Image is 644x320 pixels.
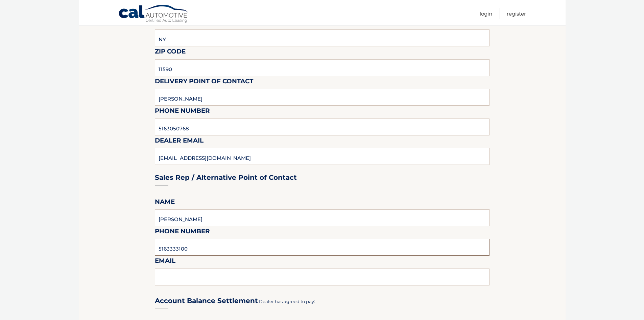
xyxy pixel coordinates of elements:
[507,8,526,19] a: Register
[155,106,210,118] label: Phone Number
[155,297,258,305] h3: Account Balance Settlement
[155,173,297,182] h3: Sales Rep / Alternative Point of Contact
[480,8,492,19] a: Login
[155,46,186,59] label: Zip Code
[155,135,204,148] label: Dealer Email
[155,76,253,89] label: Delivery Point of Contact
[155,226,210,239] label: Phone Number
[155,197,175,209] label: Name
[259,299,315,304] span: Dealer has agreed to pay:
[155,256,175,268] label: Email
[118,4,189,24] a: Cal Automotive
